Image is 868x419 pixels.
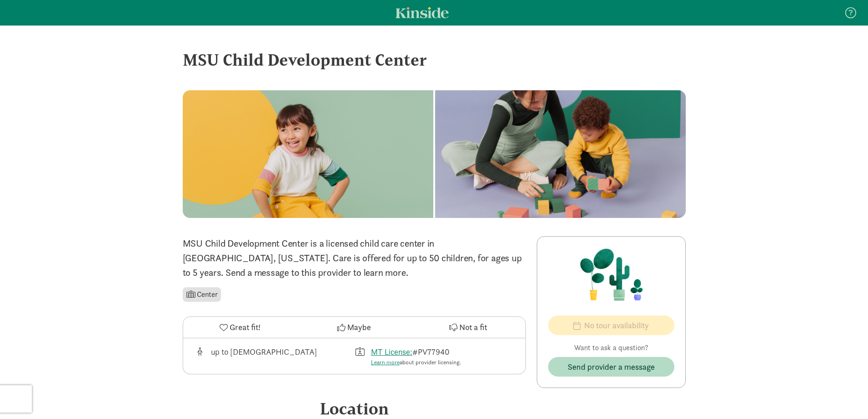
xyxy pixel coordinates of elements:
[230,321,261,333] span: Great fit!
[548,316,674,335] button: No tour availability
[347,321,371,333] span: Maybe
[584,319,649,331] span: No tour availability
[411,317,525,338] button: Not a fit
[354,346,514,367] div: License number
[459,321,487,333] span: Not a fit
[371,347,412,357] a: MT License:
[194,346,354,367] div: Age range for children that this provider cares for
[371,346,461,367] div: #PV77940
[395,7,449,18] a: Kinside
[183,287,221,302] li: Center
[548,357,674,377] button: Send provider a message
[211,346,317,367] div: up to [DEMOGRAPHIC_DATA]
[183,47,686,72] div: MSU Child Development Center
[297,317,411,338] button: Maybe
[183,317,297,338] button: Great fit!
[548,342,674,353] p: Want to ask a question?
[371,358,461,367] div: about provider licensing.
[568,361,655,373] span: Send provider a message
[371,358,400,366] a: Learn more
[183,236,526,280] p: MSU Child Development Center is a licensed child care center in [GEOGRAPHIC_DATA], [US_STATE]. Ca...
